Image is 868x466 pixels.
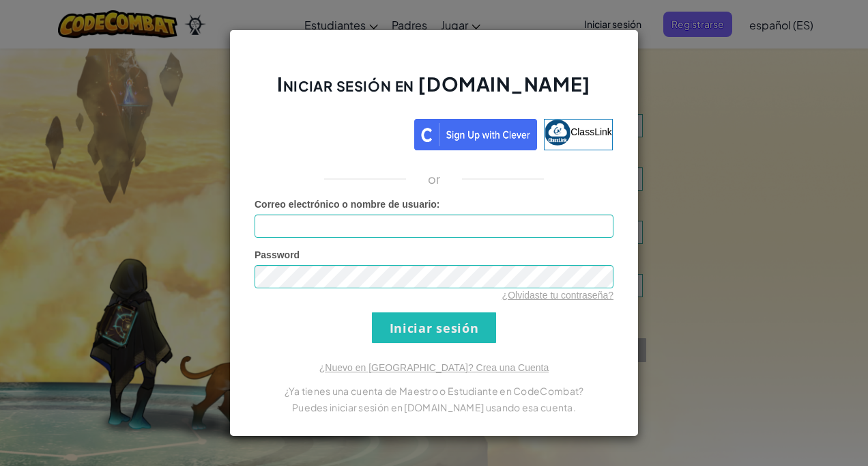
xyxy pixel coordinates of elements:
[255,383,613,399] p: ¿Ya tienes una cuenta de Maestro o Estudiante en CodeCombat?
[372,312,496,343] input: Iniciar sesión
[255,399,613,415] p: Puedes iniciar sesión en [DOMAIN_NAME] usando esa cuenta.
[255,71,613,111] h2: Iniciar sesión en [DOMAIN_NAME]
[414,119,537,150] img: clever_sso_button@2x.png
[255,249,300,260] span: Password
[545,120,570,146] img: classlink-logo-small.png
[502,290,613,301] a: ¿Olvidaste tu contraseña?
[255,199,437,210] span: Correo electrónico o nombre de usuario
[570,126,612,137] span: ClassLink
[319,362,549,373] a: ¿Nuevo en [GEOGRAPHIC_DATA]? Crea una Cuenta
[255,197,440,211] label: :
[428,171,441,187] p: or
[248,118,414,148] iframe: Botón Iniciar sesión con Google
